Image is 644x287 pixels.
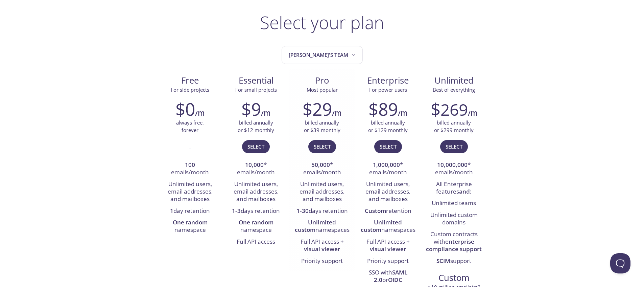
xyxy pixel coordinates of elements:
[162,205,218,217] li: day retention
[228,159,284,179] li: * emails/month
[232,207,241,215] strong: 1-3
[388,276,402,284] strong: OIDC
[369,86,407,93] span: For power users
[295,218,336,234] strong: Unlimited custom
[370,245,406,253] strong: visual viewer
[360,267,416,286] li: SSO with or
[360,217,416,236] li: namespaces
[163,75,218,86] span: Free
[195,107,205,119] h6: /m
[360,159,416,179] li: * emails/month
[170,207,173,215] strong: 1
[303,99,332,119] h2: $29
[360,75,415,86] span: Enterprise
[294,75,350,86] span: Pro
[171,86,209,93] span: For side projects
[242,140,270,153] button: Select
[314,142,331,151] span: Select
[294,256,350,267] li: Priority support
[426,238,482,253] strong: enterprise compliance support
[282,46,363,64] button: David's team
[361,218,402,234] strong: Unlimited custom
[360,205,416,217] li: retention
[228,236,284,248] li: Full API access
[360,179,416,205] li: Unlimited users, email addresses, and mailboxes
[307,86,338,93] span: Most popular
[440,98,468,120] span: 269
[360,236,416,256] li: Full API access +
[176,119,204,134] p: always free, forever
[436,257,450,265] strong: SCIM
[368,119,408,134] p: billed annually or $129 monthly
[289,50,357,60] span: [PERSON_NAME]'s team
[162,159,218,179] li: emails/month
[426,198,482,209] li: Unlimited teams
[162,179,218,205] li: Unlimited users, email addresses, and mailboxes
[162,217,218,236] li: namespace
[294,179,350,205] li: Unlimited users, email addresses, and mailboxes
[426,229,482,256] li: Custom contracts with
[228,205,284,217] li: days retention
[175,99,195,119] h2: $0
[235,86,277,93] span: For small projects
[245,161,264,169] strong: 10,000
[434,74,474,86] span: Unlimited
[426,179,482,198] li: All Enterprise features :
[229,75,284,86] span: Essential
[239,218,273,226] strong: One random
[610,253,630,273] iframe: Help Scout Beacon - Open
[308,140,336,153] button: Select
[294,159,350,179] li: * emails/month
[426,272,481,284] span: Custom
[365,207,386,215] strong: Custom
[433,86,475,93] span: Best of everything
[398,107,407,119] h6: /m
[241,99,261,119] h2: $9
[228,217,284,236] li: namespace
[332,107,341,119] h6: /m
[260,12,384,32] h1: Select your plan
[294,205,350,217] li: days retention
[426,209,482,229] li: Unlimited custom domains
[185,161,195,169] strong: 100
[311,161,330,169] strong: 50,000
[368,99,398,119] h2: $89
[440,140,468,153] button: Select
[238,119,274,134] p: billed annually or $12 monthly
[373,161,400,169] strong: 1,000,000
[446,142,462,151] span: Select
[294,236,350,256] li: Full API access +
[228,179,284,205] li: Unlimited users, email addresses, and mailboxes
[434,119,474,134] p: billed annually or $299 monthly
[247,142,264,151] span: Select
[374,268,407,284] strong: SAML 2.0
[304,245,340,253] strong: visual viewer
[304,119,340,134] p: billed annually or $39 monthly
[173,218,208,226] strong: One random
[459,187,470,195] strong: and
[431,99,468,119] h2: $
[468,107,477,119] h6: /m
[437,161,468,169] strong: 10,000,000
[426,159,482,179] li: * emails/month
[380,142,397,151] span: Select
[294,217,350,236] li: namespaces
[374,140,402,153] button: Select
[261,107,270,119] h6: /m
[426,256,482,267] li: support
[360,256,416,267] li: Priority support
[296,207,309,215] strong: 1-30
